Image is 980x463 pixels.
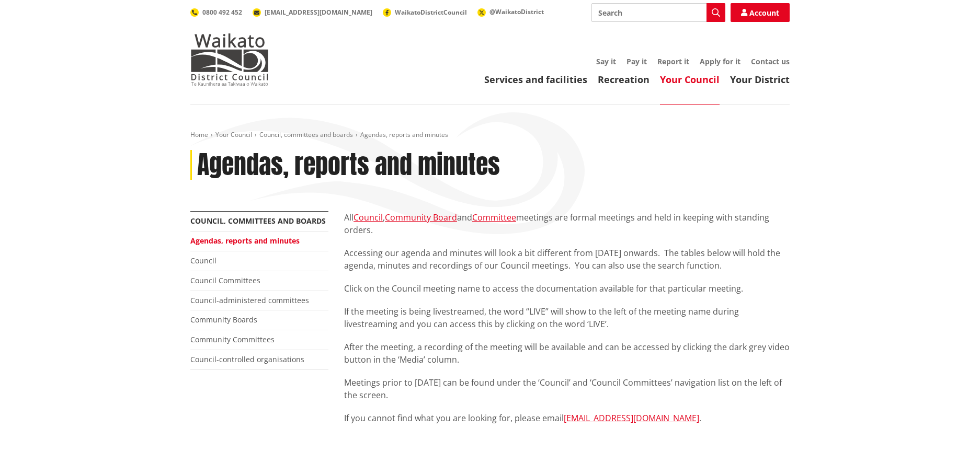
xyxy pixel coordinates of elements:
[564,412,699,424] a: [EMAIL_ADDRESS][DOMAIN_NAME]
[385,212,457,223] a: Community Board
[489,7,544,16] span: @WaikatoDistrict
[591,3,725,22] input: Search input
[344,341,790,366] p: After the meeting, a recording of the meeting will be available and can be accessed by clicking t...
[259,130,353,139] a: Council, committees and boards
[253,8,372,17] a: [EMAIL_ADDRESS][DOMAIN_NAME]
[265,8,372,17] span: [EMAIL_ADDRESS][DOMAIN_NAME]
[344,305,790,330] p: If the meeting is being livestreamed, the word “LIVE” will show to the left of the meeting name d...
[190,33,269,86] img: Waikato District Council - Te Kaunihera aa Takiwaa o Waikato
[190,8,242,17] a: 0800 492 452
[344,412,790,424] p: If you cannot find what you are looking for, please email .
[730,73,790,86] a: Your District
[354,212,383,223] a: Council
[190,236,300,246] a: Agendas, reports and minutes
[751,56,790,66] a: Contact us
[395,8,467,17] span: WaikatoDistrictCouncil
[598,73,649,86] a: Recreation
[197,150,500,180] h1: Agendas, reports and minutes
[731,3,790,22] a: Account
[190,315,257,325] a: Community Boards
[626,56,647,66] a: Pay it
[657,56,689,66] a: Report it
[190,216,326,226] a: Council, committees and boards
[596,56,616,66] a: Say it
[202,8,242,17] span: 0800 492 452
[700,56,740,66] a: Apply for it
[344,247,780,271] span: Accessing our agenda and minutes will look a bit different from [DATE] onwards. The tables below ...
[190,295,309,305] a: Council-administered committees
[344,211,790,236] p: All , and meetings are formal meetings and held in keeping with standing orders.
[190,131,790,140] nav: breadcrumb
[477,7,544,16] a: @WaikatoDistrict
[484,73,587,86] a: Services and facilities
[360,130,448,139] span: Agendas, reports and minutes
[660,73,720,86] a: Your Council
[383,8,467,17] a: WaikatoDistrictCouncil
[215,130,252,139] a: Your Council
[190,256,216,265] a: Council
[344,282,790,295] p: Click on the Council meeting name to access the documentation available for that particular meeting.
[344,376,790,401] p: Meetings prior to [DATE] can be found under the ‘Council’ and ‘Council Committees’ navigation lis...
[190,275,260,285] a: Council Committees
[190,334,275,344] a: Community Committees
[472,212,516,223] a: Committee
[190,130,208,139] a: Home
[190,354,304,364] a: Council-controlled organisations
